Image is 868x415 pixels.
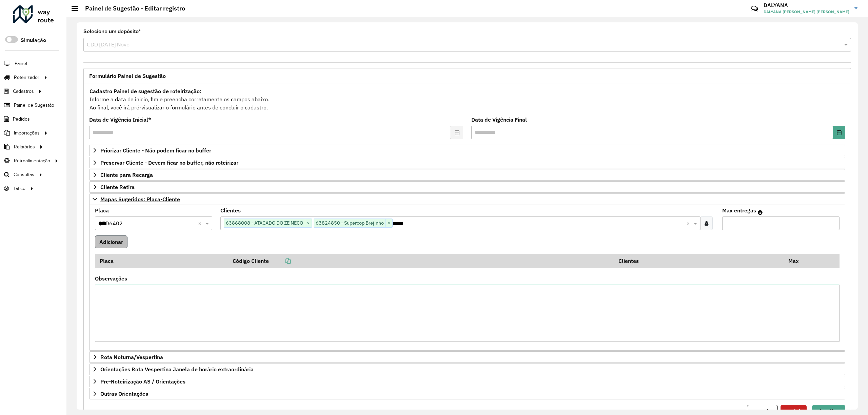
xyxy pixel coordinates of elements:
[89,169,845,181] a: Cliente para Recarga
[78,5,185,12] h2: Painel de Sugestão - Editar registro
[100,379,185,384] span: Pre-Roteirização AS / Orientações
[89,73,166,79] span: Formulário Painel de Sugestão
[14,157,50,164] span: Retroalimentação
[90,88,201,95] strong: Cadastro Painel de sugestão de roteirização:
[89,351,845,363] a: Rota Noturna/Vespertina
[100,184,135,190] span: Cliente Retira
[269,257,291,264] a: Copiar
[764,2,849,8] h3: DALYANA
[100,172,153,178] span: Cliente para Recarga
[14,102,54,109] span: Painel de Sugestão
[833,126,845,139] button: Choose Date
[784,254,811,268] th: Max
[14,143,35,150] span: Relatórios
[305,219,312,227] span: ×
[89,376,845,387] a: Pre-Roteirização AS / Orientações
[89,205,845,351] div: Mapas Sugeridos: Placa-Cliente
[13,88,34,95] span: Cadastros
[100,391,148,396] span: Outras Orientações
[89,157,845,168] a: Preservar Cliente - Devem ficar no buffer, não roteirizar
[100,354,163,360] span: Rota Noturna/Vespertina
[13,185,25,192] span: Tático
[95,235,127,248] button: Adicionar
[89,145,845,156] a: Priorizar Cliente - Não podem ficar no buffer
[758,210,763,215] em: Máximo de clientes que serão colocados na mesma rota com os clientes informados
[89,87,845,112] div: Informe a data de inicio, fim e preencha corretamente os campos abaixo. Ao final, você irá pré-vi...
[314,219,386,227] span: 63824850 - Supercop Brejinho
[83,27,141,36] label: Selecione um depósito
[224,219,305,227] span: 63868008 - ATACADO DO ZE NECO
[14,129,40,137] span: Importações
[95,274,127,283] label: Observações
[89,388,845,399] a: Outras Orientações
[764,9,849,15] span: DALYANA [PERSON_NAME] [PERSON_NAME]
[198,219,204,227] span: Clear all
[89,181,845,193] a: Cliente Retira
[100,148,211,153] span: Priorizar Cliente - Não podem ficar no buffer
[95,206,109,214] label: Placa
[100,367,254,372] span: Orientações Rota Vespertina Janela de horário extraordinária
[100,196,180,202] span: Mapas Sugeridos: Placa-Cliente
[89,364,845,375] a: Orientações Rota Vespertina Janela de horário extraordinária
[614,254,784,268] th: Clientes
[228,254,614,268] th: Código Cliente
[220,206,241,214] label: Clientes
[471,116,527,124] label: Data de Vigência Final
[747,1,762,16] a: Contato Rápido
[89,193,845,205] a: Mapas Sugeridos: Placa-Cliente
[15,60,27,67] span: Painel
[13,116,30,123] span: Pedidos
[751,408,773,415] span: Cancelar
[816,408,841,415] span: Visualizar
[686,219,692,227] span: Clear all
[785,408,802,415] span: Excluir
[100,160,238,165] span: Preservar Cliente - Devem ficar no buffer, não roteirizar
[89,116,151,124] label: Data de Vigência Inicial
[14,74,39,81] span: Roteirizador
[722,206,756,214] label: Max entregas
[21,36,46,44] label: Simulação
[14,171,34,178] span: Consultas
[95,254,228,268] th: Placa
[386,219,392,227] span: ×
